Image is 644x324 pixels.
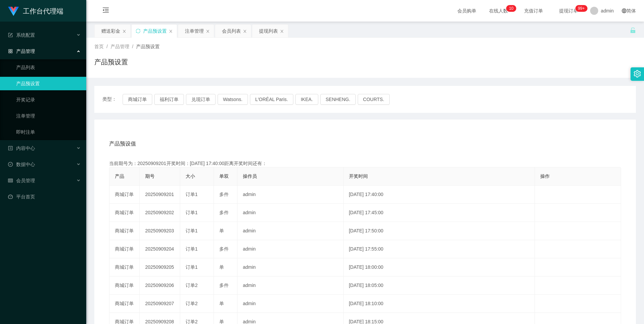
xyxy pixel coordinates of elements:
span: 订单1 [186,246,198,252]
div: 产品预设置 [143,25,167,37]
i: 图标: global [622,8,626,13]
i: 图标: form [8,33,13,37]
span: / [106,44,108,49]
td: 商城订单 [109,222,140,240]
span: 产品 [115,173,124,179]
span: 产品预设值 [109,140,136,148]
span: 开奖时间 [349,173,368,179]
sup: 10 [506,5,516,12]
span: 操作 [540,173,550,179]
span: 首页 [94,44,104,49]
span: 单 [219,301,224,306]
i: 图标: close [243,29,247,33]
td: 20250909206 [140,277,180,295]
a: 注单管理 [16,109,81,123]
span: 多件 [219,210,229,215]
td: 20250909205 [140,258,180,277]
span: 订单1 [186,228,198,233]
i: 图标: close [280,29,284,33]
td: [DATE] 18:10:00 [344,295,535,313]
h1: 工作台代理端 [23,0,63,22]
button: 兑现订单 [186,94,216,105]
span: 在线人数 [486,8,511,13]
td: [DATE] 17:55:00 [344,240,535,258]
td: 商城订单 [109,295,140,313]
td: [DATE] 17:40:00 [344,186,535,204]
img: logo.9652507e.png [8,7,19,16]
span: 多件 [219,192,229,197]
td: 商城订单 [109,277,140,295]
a: 产品预设置 [16,77,81,90]
span: 单双 [219,173,229,179]
i: 图标: table [8,178,13,183]
button: L'ORÉAL Paris. [250,94,293,105]
span: 数据中心 [8,162,35,167]
span: 大小 [186,173,195,179]
i: 图标: sync [136,29,140,33]
button: COURTS. [358,94,390,105]
span: 操作员 [243,173,257,179]
span: 订单2 [186,301,198,306]
span: 多件 [219,246,229,252]
span: 订单1 [186,210,198,215]
span: 期号 [145,173,155,179]
td: admin [237,204,344,222]
i: 图标: profile [8,146,13,151]
div: 赠送彩金 [101,25,120,37]
span: 单 [219,228,224,233]
td: admin [237,258,344,277]
button: SENHENG. [320,94,356,105]
button: Watsons. [218,94,248,105]
span: 会员管理 [8,178,35,183]
a: 即时注单 [16,125,81,139]
td: 20250909202 [140,204,180,222]
i: 图标: appstore-o [8,49,13,54]
span: 提现订单 [556,8,581,13]
sup: 1135 [575,5,587,12]
h1: 产品预设置 [94,57,128,67]
p: 0 [511,5,514,12]
td: [DATE] 18:05:00 [344,277,535,295]
i: 图标: close [169,29,173,33]
span: 多件 [219,283,229,288]
i: 图标: close [206,29,210,33]
i: 图标: setting [634,70,641,77]
span: 订单1 [186,264,198,270]
i: 图标: check-circle-o [8,162,13,167]
span: 单 [219,264,224,270]
td: admin [237,295,344,313]
span: 产品预设置 [136,44,160,49]
td: admin [237,277,344,295]
td: 商城订单 [109,186,140,204]
a: 开奖记录 [16,93,81,106]
span: 产品管理 [8,48,35,54]
i: 图标: close [122,29,126,33]
div: 会员列表 [222,25,241,37]
span: / [132,44,133,49]
td: admin [237,240,344,258]
td: 20250909203 [140,222,180,240]
span: 充值订单 [521,8,546,13]
td: [DATE] 17:45:00 [344,204,535,222]
span: 产品管理 [110,44,129,49]
td: 20250909207 [140,295,180,313]
td: 商城订单 [109,240,140,258]
i: 图标: unlock [630,27,636,33]
td: 商城订单 [109,258,140,277]
button: 福利订单 [154,94,184,105]
div: 当前期号为：20250909201开奖时间：[DATE] 17:40:00距离开奖时间还有： [109,160,621,167]
td: 20250909201 [140,186,180,204]
td: [DATE] 18:00:00 [344,258,535,277]
div: 提现列表 [259,25,278,37]
a: 工作台代理端 [8,8,63,13]
div: 注单管理 [185,25,204,37]
td: [DATE] 17:50:00 [344,222,535,240]
td: 20250909204 [140,240,180,258]
i: 图标: menu-fold [94,0,117,22]
p: 1 [509,5,511,12]
a: 图标: dashboard平台首页 [8,190,81,203]
button: IKEA. [295,94,318,105]
a: 产品列表 [16,61,81,74]
span: 订单1 [186,192,198,197]
td: admin [237,222,344,240]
